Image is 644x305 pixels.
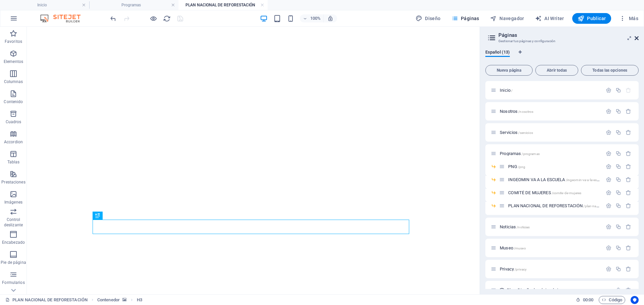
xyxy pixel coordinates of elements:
[584,68,636,72] span: Todas las opciones
[498,225,602,229] div: Noticias/noticias
[581,65,639,76] button: Todas las opciones
[599,296,625,304] button: Código
[615,266,621,272] div: Duplicar
[538,68,575,72] span: Abrir todas
[535,15,564,22] span: AI Writer
[572,13,611,24] button: Publicar
[626,108,631,114] div: Eliminar
[631,296,639,304] button: Usercentrics
[5,296,88,304] a: Haz clic para cancelar la selección y doble clic para abrir páginas
[626,164,631,169] div: Eliminar
[7,159,20,165] p: Tablas
[327,15,333,21] i: Al redimensionar, ajustar el nivel de zoom automáticamente para ajustarse al dispositivo elegido.
[626,151,631,156] div: Eliminar
[109,15,117,22] i: Deshacer: Cambiar elementos de menú (Ctrl+Z)
[498,246,602,250] div: Museo/museo
[4,99,23,104] p: Contenido
[449,13,482,24] button: Páginas
[416,15,441,22] span: Diseño
[498,88,602,92] div: Inicio/
[563,289,587,292] span: /blog-elemento
[606,266,611,272] div: Configuración
[508,164,525,169] span: Haz clic para abrir la página
[615,87,621,93] div: Duplicar
[97,296,120,304] span: Haz clic para seleccionar y doble clic para editar
[500,130,533,135] span: Haz clic para abrir la página
[626,245,631,251] div: Eliminar
[506,190,602,195] div: COMITÉ DE MUJERES/comite-de-mujeres
[506,204,602,208] div: PLAN NACIONAL DE REFORESTACIÓN/plan-nacional-de-reforestacion
[515,268,527,271] span: /privacy
[615,177,621,182] div: Duplicar
[615,164,621,169] div: Duplicar
[500,266,527,272] span: Haz clic para abrir la página
[500,151,540,156] span: Haz clic para abrir la página
[588,297,589,302] span: :
[518,131,533,135] span: /servicios
[508,190,581,195] span: Haz clic para abrir la página
[626,190,631,196] div: Eliminar
[615,151,621,156] div: Duplicar
[149,14,157,22] button: Haz clic para salir del modo de previsualización y seguir editando
[451,15,479,22] span: Páginas
[137,296,142,304] span: Haz clic para seleccionar y doble clic para editar
[606,87,611,93] div: Configuración
[310,14,321,22] h6: 100%
[615,130,621,135] div: Duplicar
[532,13,567,24] button: AI Writer
[552,191,582,195] span: /comite-de-mujeres
[615,203,621,209] div: Duplicar
[490,15,524,22] span: Navegador
[505,288,612,292] div: Blog: Diseño de página única/blog-elemento
[2,280,24,285] p: Formularios
[413,13,443,24] button: Diseño
[97,296,142,304] nav: breadcrumb
[626,177,631,182] div: Eliminar
[6,119,21,125] p: Cuadros
[616,13,641,24] button: Más
[535,65,578,76] button: Abrir todas
[4,139,23,145] p: Accordion
[485,50,639,62] div: Pestañas de idiomas
[606,130,611,135] div: Configuración
[4,200,22,205] p: Imágenes
[178,1,268,9] h4: PLAN NACIONAL DE REFORESTACIÓN
[606,224,611,230] div: Configuración
[500,109,533,114] span: Haz clic para abrir la página
[506,164,602,169] div: PNG/png
[163,14,171,22] button: reload
[626,203,631,209] div: Eliminar
[508,203,631,208] span: Haz clic para abrir la página
[522,152,539,156] span: /programas
[508,177,605,182] span: Haz clic para abrir la página
[517,225,530,229] span: /noticias
[498,109,602,113] div: Nosotros/nosotros
[485,48,510,58] span: Español (13)
[518,165,526,169] span: /png
[606,245,611,251] div: Configuración
[1,179,25,185] p: Prestaciones
[615,108,621,114] div: Duplicar
[606,151,611,156] div: Configuración
[122,298,126,302] i: Este elemento contiene un fondo
[500,245,526,250] span: Haz clic para abrir la página
[4,59,23,64] p: Elementos
[583,296,593,304] span: 00 00
[300,14,324,22] button: 100%
[163,15,171,22] i: Volver a cargar página
[626,87,631,93] div: La página principal no puede eliminarse
[626,224,631,230] div: Eliminar
[498,267,602,271] div: Privacy/privacy
[498,38,625,44] h3: Gestionar tus páginas y configuración
[498,151,602,156] div: Programas/programas
[626,266,631,272] div: Eliminar
[606,164,611,169] div: Configuración
[626,287,631,293] div: Eliminar
[615,190,621,196] div: Duplicar
[576,296,594,304] h6: Tiempo de la sesión
[2,240,25,245] p: Encabezado
[498,130,602,135] div: Servicios/servicios
[566,178,605,182] span: /ingeomin-va-a-la-escuela
[499,287,505,293] div: Este diseño se usa como una plantilla para todos los elementos (como por ejemplo un post de un bl...
[500,88,513,93] span: Haz clic para abrir la página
